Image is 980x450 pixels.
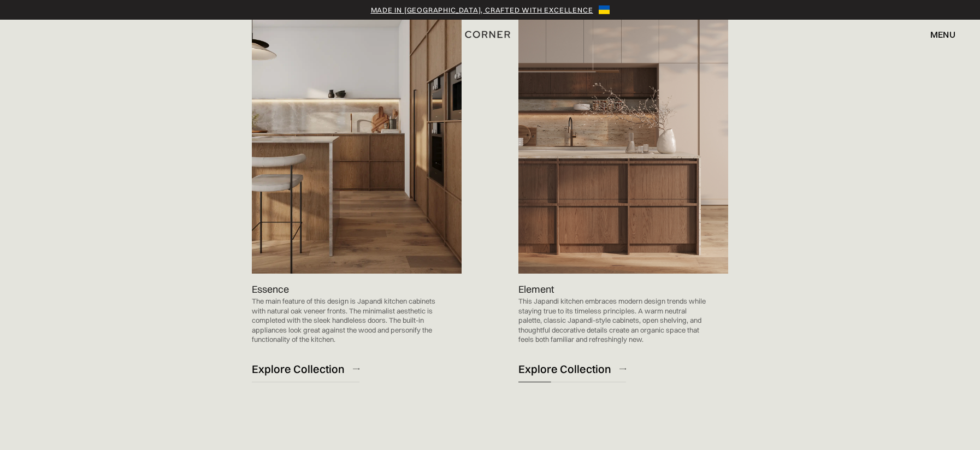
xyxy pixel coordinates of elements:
div: menu [930,30,955,39]
a: Explore Collection [252,356,359,382]
div: Explore Collection [518,362,611,376]
a: Explore Collection [518,356,626,382]
a: home [456,27,524,42]
p: This Japandi kitchen embraces modern design trends while staying true to its timeless principles.... [518,297,706,345]
a: Made in [GEOGRAPHIC_DATA], crafted with excellence [371,4,593,15]
p: Essence [252,282,289,297]
div: Explore Collection [252,362,345,376]
div: menu [919,25,955,44]
p: Element [518,282,554,297]
p: The main feature of this design is Japandi kitchen cabinets with natural oak veneer fronts. The m... [252,297,440,345]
